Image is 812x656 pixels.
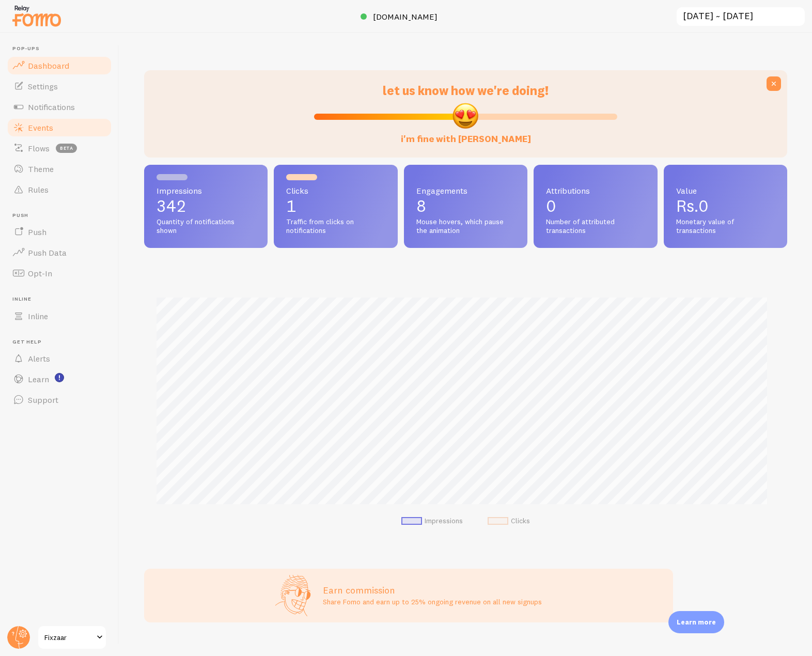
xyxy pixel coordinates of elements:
a: Notifications [6,97,113,117]
span: Inline [28,311,48,321]
a: Support [6,389,113,410]
div: Learn more [668,611,724,633]
span: Push Data [28,247,67,258]
a: Dashboard [6,55,113,76]
a: Push Data [6,242,113,263]
span: Clicks [286,186,385,195]
span: Attributions [546,186,645,195]
span: Fixzaar [44,631,93,644]
a: Fixzaar [37,625,107,650]
span: Opt-In [28,268,52,278]
a: Alerts [6,348,113,369]
span: Push [28,227,46,237]
img: emoji.png [451,102,479,130]
span: Get Help [12,339,113,346]
span: Dashboard [28,60,69,71]
svg: <p>Watch New Feature Tutorials!</p> [55,373,64,382]
a: Events [6,117,113,138]
h3: Earn commission [323,584,542,596]
li: Clicks [488,517,530,526]
a: Settings [6,76,113,97]
span: Impressions [157,186,255,195]
span: Flows [28,143,50,153]
span: beta [56,144,77,153]
span: Settings [28,81,58,91]
li: Impressions [401,517,463,526]
span: Number of attributed transactions [546,217,645,236]
span: Support [28,395,58,405]
a: Learn [6,369,113,389]
span: Inline [12,296,113,303]
span: Notifications [28,102,75,112]
span: Monetary value of transactions [676,217,775,236]
span: Rules [28,184,49,195]
span: Pop-ups [12,45,113,52]
a: Rules [6,179,113,200]
a: Flows beta [6,138,113,159]
span: Value [676,186,775,195]
p: 8 [416,198,515,214]
span: Theme [28,164,54,174]
span: Rs.0 [676,196,709,216]
a: Inline [6,306,113,326]
span: Learn [28,374,49,384]
span: Events [28,122,53,133]
a: Theme [6,159,113,179]
label: i'm fine with [PERSON_NAME] [401,123,531,145]
span: let us know how we're doing! [383,83,549,98]
span: Alerts [28,353,50,364]
p: 1 [286,198,385,214]
p: Learn more [677,617,716,627]
span: Quantity of notifications shown [157,217,255,236]
span: Traffic from clicks on notifications [286,217,385,236]
p: 0 [546,198,645,214]
span: Mouse hovers, which pause the animation [416,217,515,236]
a: Push [6,222,113,242]
img: fomo-relay-logo-orange.svg [11,3,63,29]
span: Push [12,212,113,219]
p: Share Fomo and earn up to 25% ongoing revenue on all new signups [323,597,542,607]
a: Opt-In [6,263,113,284]
span: Engagements [416,186,515,195]
p: 342 [157,198,255,214]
